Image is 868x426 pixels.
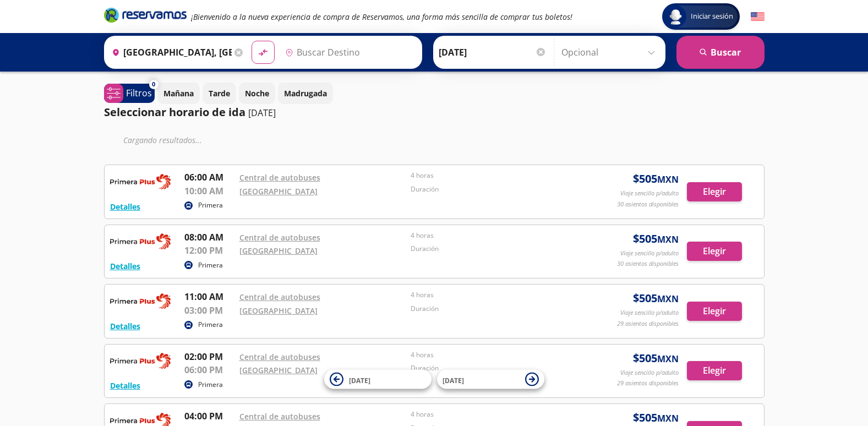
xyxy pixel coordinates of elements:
em: Cargando resultados ... [123,135,202,145]
p: 08:00 AM [184,231,234,244]
img: RESERVAMOS [110,350,171,372]
a: Brand Logo [104,7,187,26]
p: Filtros [126,86,152,100]
p: 02:00 PM [184,350,234,363]
button: Tarde [203,83,236,104]
span: $ 505 [633,409,679,426]
p: Duración [411,184,577,194]
p: 4 horas [411,350,577,360]
a: Central de autobuses [239,232,320,243]
a: [GEOGRAPHIC_DATA] [239,245,318,256]
button: Madrugada [278,83,333,104]
p: 06:00 AM [184,171,234,184]
button: Detalles [110,380,140,391]
p: 06:00 PM [184,363,234,376]
p: Primera [198,260,223,270]
p: Madrugada [284,88,327,99]
small: MXN [657,353,679,365]
p: 29 asientos disponibles [617,319,679,329]
img: RESERVAMOS [110,290,171,312]
p: 12:00 PM [184,244,234,257]
button: Noche [239,83,275,104]
a: Central de autobuses [239,292,320,302]
p: 11:00 AM [184,290,234,303]
button: Detalles [110,260,140,272]
p: Duración [411,244,577,254]
button: English [751,10,765,24]
p: 29 asientos disponibles [617,379,679,388]
p: Primera [198,200,223,210]
p: Duración [411,363,577,373]
button: Detalles [110,201,140,212]
a: Central de autobuses [239,352,320,362]
span: 0 [152,80,155,89]
p: Viaje sencillo p/adulto [620,368,679,378]
p: 04:00 PM [184,409,234,423]
p: 30 asientos disponibles [617,259,679,269]
button: Detalles [110,320,140,332]
span: $ 505 [633,171,679,187]
a: [GEOGRAPHIC_DATA] [239,305,318,316]
p: 4 horas [411,409,577,419]
p: Viaje sencillo p/adulto [620,189,679,198]
input: Buscar Origen [107,39,232,66]
button: Buscar [676,36,765,69]
p: 03:00 PM [184,304,234,317]
p: 10:00 AM [184,184,234,198]
p: Seleccionar horario de ida [104,104,245,121]
img: RESERVAMOS [110,171,171,193]
a: [GEOGRAPHIC_DATA] [239,365,318,375]
small: MXN [657,412,679,424]
span: $ 505 [633,231,679,247]
p: Viaje sencillo p/adulto [620,249,679,258]
span: [DATE] [443,375,464,385]
em: ¡Bienvenido a la nueva experiencia de compra de Reservamos, una forma más sencilla de comprar tus... [191,12,572,22]
input: Buscar Destino [281,39,416,66]
p: 4 horas [411,290,577,300]
p: Primera [198,380,223,390]
img: RESERVAMOS [110,231,171,253]
p: Duración [411,304,577,314]
button: Elegir [687,242,742,261]
span: $ 505 [633,350,679,367]
button: Elegir [687,182,742,201]
span: [DATE] [349,375,370,385]
p: 30 asientos disponibles [617,200,679,209]
small: MXN [657,293,679,305]
p: Noche [245,88,269,99]
input: Opcional [561,39,660,66]
button: Elegir [687,361,742,380]
i: Brand Logo [104,7,187,23]
p: 4 horas [411,171,577,181]
a: Central de autobuses [239,411,320,422]
small: MXN [657,173,679,185]
p: Viaje sencillo p/adulto [620,308,679,318]
button: 0Filtros [104,84,155,103]
button: Elegir [687,302,742,321]
span: Iniciar sesión [686,11,738,22]
input: Elegir Fecha [439,39,547,66]
p: Mañana [163,88,194,99]
button: Mañana [157,83,200,104]
p: Tarde [209,88,230,99]
span: $ 505 [633,290,679,307]
p: 4 horas [411,231,577,241]
p: [DATE] [248,106,276,119]
p: Primera [198,320,223,330]
button: [DATE] [324,370,432,389]
a: Central de autobuses [239,172,320,183]
a: [GEOGRAPHIC_DATA] [239,186,318,196]
small: MXN [657,233,679,245]
button: [DATE] [437,370,544,389]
